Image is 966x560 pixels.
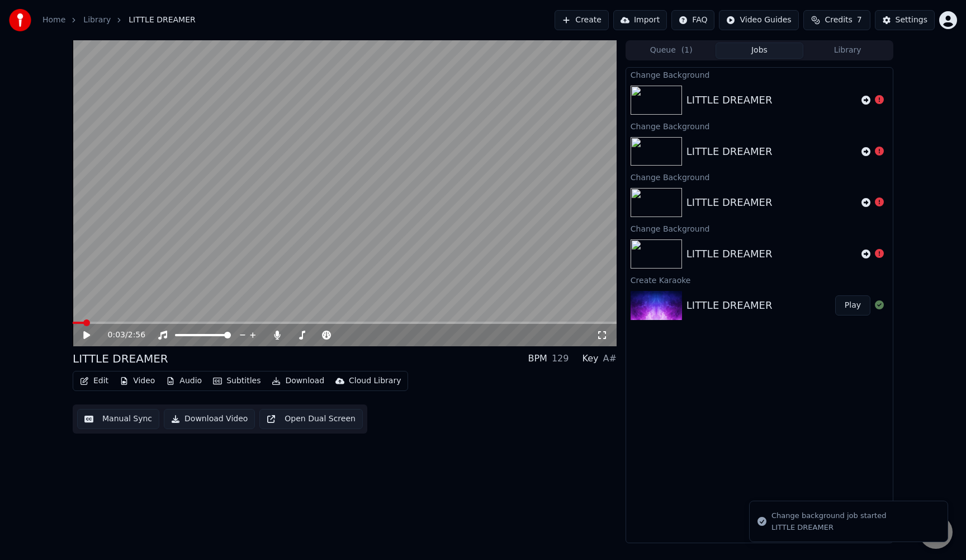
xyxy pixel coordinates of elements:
div: Change Background [626,222,893,235]
button: Subtitles [209,373,265,389]
span: 7 [857,15,862,26]
div: LITTLE DREAMER [686,195,773,210]
div: A# [603,352,616,365]
div: Create Karaoke [626,273,893,286]
div: Cloud Library [349,375,401,387]
div: LITTLE DREAMER [686,92,773,108]
span: 0:03 [108,330,125,341]
button: Video Guides [719,10,798,30]
div: Change Background [626,68,893,81]
div: Change Background [626,170,893,183]
span: 2:56 [128,330,145,341]
div: Change Background [626,119,893,133]
button: Video [115,373,159,389]
a: Library [83,15,111,26]
div: LITTLE DREAMER [73,351,168,366]
div: Change background job started [771,510,886,521]
button: FAQ [671,10,714,30]
div: LITTLE DREAMER [686,298,773,313]
div: LITTLE DREAMER [686,144,773,159]
div: 129 [552,352,569,365]
div: LITTLE DREAMER [686,246,773,262]
button: Edit [75,373,113,389]
button: Create [555,10,609,30]
div: LITTLE DREAMER [771,523,886,533]
div: / [108,330,135,341]
div: BPM [528,352,547,365]
button: Download [267,373,329,389]
img: youka [9,9,31,31]
button: Queue [627,43,716,59]
button: Library [803,43,892,59]
button: Audio [162,373,206,389]
span: LITTLE DREAMER [129,15,195,26]
span: ( 1 ) [681,45,693,56]
button: Credits7 [803,10,870,30]
div: Key [582,352,598,365]
button: Open Dual Screen [259,409,363,429]
button: Play [835,295,870,316]
div: Settings [896,15,927,26]
span: Credits [825,15,852,26]
button: Settings [875,10,935,30]
button: Manual Sync [77,409,159,429]
button: Import [613,10,667,30]
button: Download Video [164,409,255,429]
button: Jobs [716,43,804,59]
a: Home [42,15,65,26]
nav: breadcrumb [42,15,196,26]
